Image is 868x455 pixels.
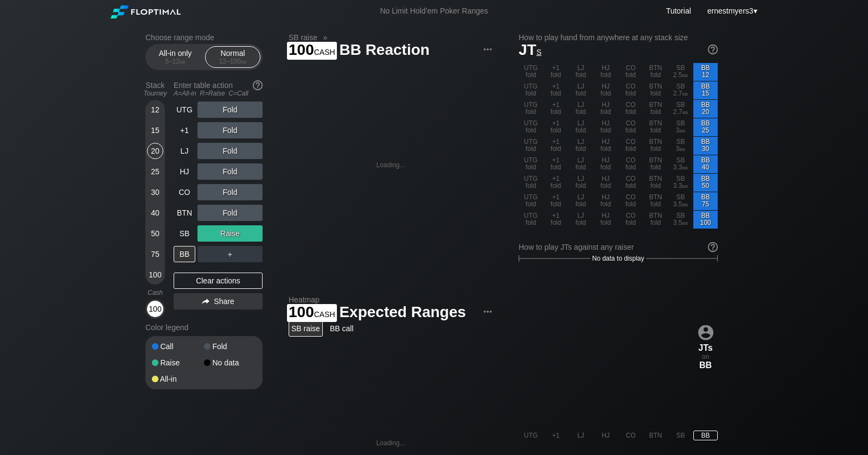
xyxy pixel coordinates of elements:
div: LJ fold [569,155,593,173]
div: 100 [147,301,163,317]
div: HJ fold [593,63,618,81]
div: Fold [197,143,263,159]
img: help.32db89a4.svg [252,79,264,91]
div: BB 40 [693,155,718,173]
div: +1 fold [544,192,568,210]
div: Stack [141,77,169,102]
div: +1 fold [544,81,568,99]
div: BTN fold [643,174,668,192]
div: +1 fold [544,63,568,81]
div: UTG fold [519,211,543,229]
div: UTG fold [519,63,543,81]
a: Tutorial [666,7,691,15]
div: BTN fold [643,81,668,99]
div: +1 [174,122,195,138]
div: Fold [197,205,263,221]
div: BTN fold [643,211,668,229]
div: BTN fold [643,137,668,155]
div: on [693,325,718,370]
div: LJ fold [569,100,593,118]
div: LJ [174,143,195,159]
div: BB 100 [693,211,718,229]
div: 12 – 100 [210,58,256,65]
div: BTN fold [643,192,668,210]
div: BTN [643,431,668,440]
img: help.32db89a4.svg [707,241,719,253]
div: +1 fold [544,174,568,192]
div: LJ fold [569,211,593,229]
div: All-in only [150,47,200,67]
div: SB 3.5 [668,211,693,229]
div: Fold [197,184,263,200]
div: CO fold [618,174,643,192]
div: No data [204,359,256,366]
div: SB raise [289,321,323,337]
div: BB 30 [693,137,718,155]
div: LJ fold [569,192,593,210]
div: Fold [197,102,263,118]
div: CO fold [618,192,643,210]
div: No Limit Hold’em Poker Ranges [363,7,504,18]
div: 5 – 12 [152,58,198,65]
div: CO fold [618,63,643,81]
div: +1 fold [544,155,568,173]
div: BB [174,246,195,262]
span: bb [682,163,688,171]
div: SB 3.3 [668,155,693,173]
div: SB 3 [668,137,693,155]
div: LJ fold [569,118,593,136]
div: UTG [174,102,195,118]
div: BB [693,431,718,440]
div: Color legend [145,319,263,336]
span: bb [680,127,686,134]
div: Raise [197,225,263,242]
span: bb [682,108,688,116]
div: BB 75 [693,192,718,210]
span: ernestmyers3 [707,7,754,15]
div: SB 2.7 [668,100,693,118]
div: CO [174,184,195,200]
img: ellipsis.fd386fe8.svg [482,43,494,55]
span: No data to display [592,255,644,262]
img: icon-avatar.b40e07d9.svg [698,325,713,340]
div: SB 2.7 [668,81,693,99]
div: SB 2.5 [668,63,693,81]
div: LJ fold [569,137,593,155]
div: ▾ [705,5,758,17]
span: » [317,33,333,42]
div: 15 [147,122,163,138]
div: HJ fold [593,174,618,192]
span: s [537,45,541,57]
div: Loading... [376,161,405,169]
div: UTG [519,431,543,440]
span: bb [241,58,247,65]
div: 20 [147,143,163,159]
div: LJ fold [569,81,593,99]
div: SB 3.5 [668,192,693,210]
span: SB raise [287,33,319,42]
div: A=All-in R=Raise C=Call [174,90,263,97]
div: SB [668,431,693,440]
h2: Choose range mode [145,33,263,42]
div: Cash [141,289,169,296]
div: HJ fold [593,192,618,210]
h1: Expected Ranges [289,303,493,321]
img: ellipsis.fd386fe8.svg [482,306,494,318]
div: BB 20 [693,100,718,118]
div: UTG fold [519,118,543,136]
div: Fold [197,163,263,180]
div: BB 15 [693,81,718,99]
div: Enter table action [174,77,263,102]
div: BB 50 [693,174,718,192]
div: UTG fold [519,174,543,192]
div: +1 fold [544,100,568,118]
div: SB 3.3 [668,174,693,192]
div: 30 [147,184,163,200]
div: BTN [174,205,195,221]
div: CO fold [618,118,643,136]
div: +1 [544,431,568,440]
div: UTG fold [519,100,543,118]
div: BB [693,360,718,370]
div: UTG fold [519,137,543,155]
div: Share [174,293,263,309]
